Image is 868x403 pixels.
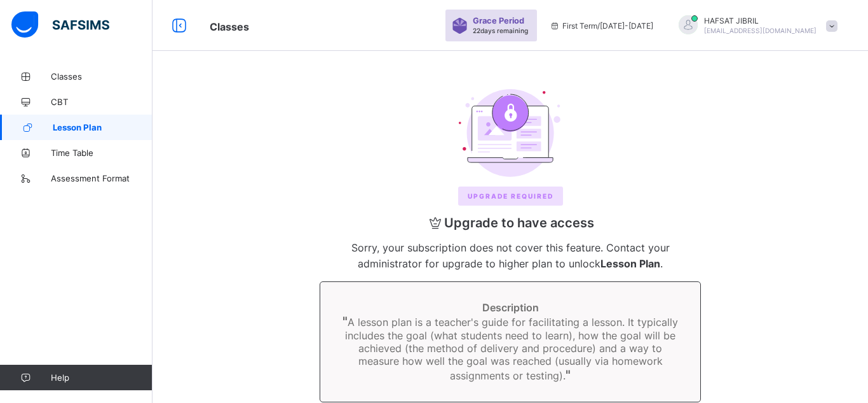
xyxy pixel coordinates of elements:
[53,122,153,132] span: Lesson Plan
[342,316,678,382] span: A lesson plan is a teacher's guide for facilitating a lesson. It typically includes the goal (wha...
[351,241,670,270] span: Sorry, your subscription does not cover this feature. Contact your administrator for upgrade to h...
[452,18,468,34] img: sticker-purple.71386a28dfed39d6af7621340158ba97.svg
[51,372,152,383] span: Help
[566,367,571,383] span: "
[550,21,653,31] span: session/term information
[11,11,109,38] img: safsims
[704,27,817,34] span: [EMAIL_ADDRESS][DOMAIN_NAME]
[342,314,348,329] span: "
[704,16,817,25] span: HAFSAT JIBRIL
[320,215,701,230] span: Upgrade to have access
[473,27,528,34] span: 22 days remaining
[51,97,153,107] span: CBT
[473,16,524,25] span: Grace Period
[468,192,553,200] span: Upgrade REQUIRED
[459,89,562,177] img: upgrade.6110063f93bfcd33cea47338b18df3b1.svg
[600,257,660,270] b: Lesson Plan
[51,148,153,158] span: Time Table
[51,173,153,183] span: Assessment Format
[51,71,153,81] span: Classes
[666,15,844,36] div: HAFSATJIBRIL
[339,301,681,314] span: Description
[210,20,249,33] span: Classes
